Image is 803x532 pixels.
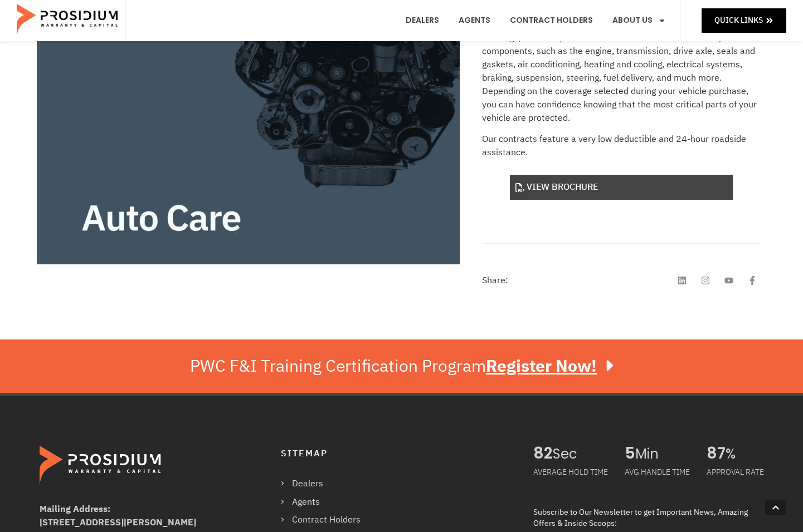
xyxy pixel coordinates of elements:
[625,462,690,482] div: AVG HANDLE TIME
[625,446,635,462] span: 5
[553,446,608,462] span: Sec
[533,462,608,482] div: AVERAGE HOLD TIME
[714,13,763,27] span: Quick Links
[635,446,690,462] span: Min
[702,8,786,32] a: Quick Links
[281,512,372,528] a: Contract Holders
[40,516,196,529] b: [STREET_ADDRESS][PERSON_NAME]
[533,446,553,462] span: 82
[40,503,110,516] b: Mailing Address:
[486,353,597,378] u: Register Now!
[281,476,372,492] a: Dealers
[281,494,372,510] a: Agents
[510,175,733,200] a: View Brochure
[726,446,764,462] span: %
[482,276,508,285] h4: Share:
[533,507,763,529] div: Subscribe to Our Newsletter to get Important News, Amazing Offers & Inside Scoops:
[707,462,764,482] div: APPROVAL RATE
[707,446,726,462] span: 87
[482,18,761,125] p: From basic Powertrain protection to Maximum exclusionary coverage, we have you covered. Our contr...
[190,356,613,376] div: PWC F&I Training Certification Program
[482,132,761,159] p: Our contracts feature a very low deductible and 24-hour roadside assistance.
[281,446,511,462] h4: Sitemap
